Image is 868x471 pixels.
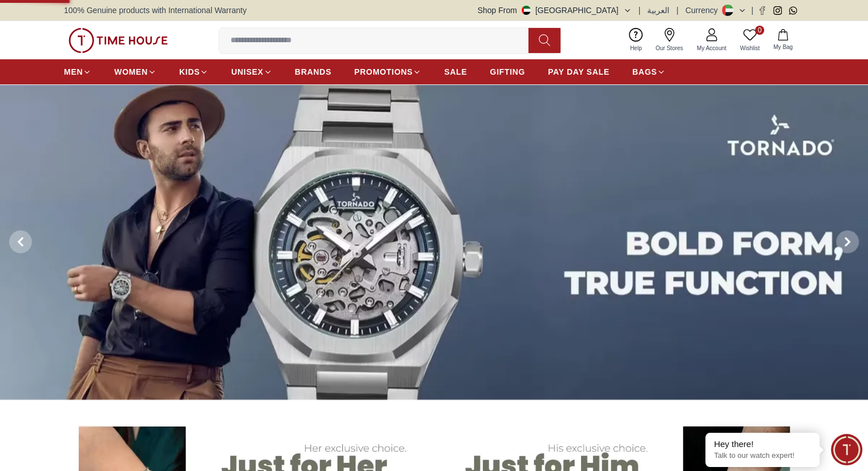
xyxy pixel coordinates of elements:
span: | [676,5,679,16]
button: My Bag [766,27,800,54]
div: Chat Widget [831,434,862,465]
div: Hey there! [714,438,811,450]
a: KIDS [179,62,208,82]
span: My Account [692,44,731,52]
a: MEN [64,62,91,82]
span: WOMEN [114,66,148,78]
button: العربية [647,5,669,16]
span: BAGS [632,66,657,78]
span: BRANDS [295,66,332,78]
a: Our Stores [649,26,690,55]
span: KIDS [179,66,200,78]
a: Help [623,26,649,55]
img: ... [68,28,168,53]
img: United Arab Emirates [522,6,531,15]
span: Help [625,44,647,52]
a: Facebook [758,6,766,15]
span: GIFTING [490,66,525,78]
a: PAY DAY SALE [548,62,609,82]
span: 0 [755,26,764,35]
span: | [751,5,753,16]
a: UNISEX [231,62,272,82]
span: UNISEX [231,66,263,78]
a: BAGS [632,62,665,82]
span: | [639,5,641,16]
span: MEN [64,66,83,78]
a: SALE [444,62,467,82]
a: BRANDS [295,62,332,82]
span: SALE [444,66,467,78]
a: PROMOTIONS [354,62,422,82]
a: WOMEN [114,62,156,82]
div: Currency [685,5,722,16]
span: My Bag [769,43,797,51]
a: 0Wishlist [733,26,766,55]
a: Instagram [773,6,782,15]
p: Talk to our watch expert! [714,451,811,461]
span: Our Stores [651,44,688,52]
span: PAY DAY SALE [548,66,609,78]
button: Shop From[GEOGRAPHIC_DATA] [478,5,632,16]
span: 100% Genuine products with International Warranty [64,5,247,16]
a: Whatsapp [789,6,797,15]
span: PROMOTIONS [354,66,413,78]
a: GIFTING [490,62,525,82]
span: Wishlist [736,44,764,52]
